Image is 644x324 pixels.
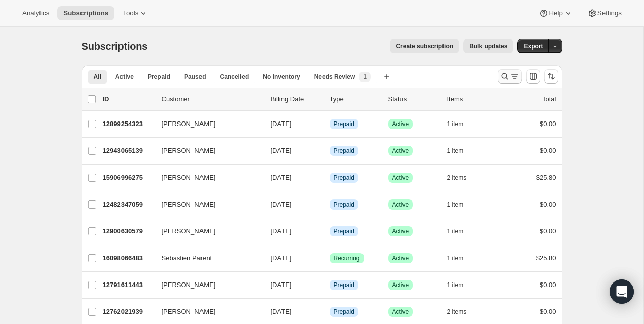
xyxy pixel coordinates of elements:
[533,6,579,20] button: Help
[447,94,498,104] div: Items
[155,277,257,293] button: [PERSON_NAME]
[271,174,292,181] span: [DATE]
[540,227,556,235] span: $0.00
[271,254,292,262] span: [DATE]
[392,281,409,289] span: Active
[103,146,153,156] p: 12943065139
[463,39,513,53] button: Bulk updates
[334,254,360,262] span: Recurring
[517,39,549,53] button: Export
[447,120,464,128] span: 1 item
[447,305,478,319] button: 2 items
[103,144,556,158] div: 12943065139[PERSON_NAME][DATE]InfoPrepaidSuccessActive1 item$0.00
[540,200,556,208] span: $0.00
[388,94,439,104] p: Status
[447,251,475,265] button: 1 item
[581,6,628,20] button: Settings
[155,143,257,159] button: [PERSON_NAME]
[469,42,507,50] span: Bulk updates
[155,170,257,186] button: [PERSON_NAME]
[103,278,556,292] div: 12791611443[PERSON_NAME][DATE]InfoPrepaidSuccessActive1 item$0.00
[103,307,153,317] p: 12762021939
[103,117,556,131] div: 12899254323[PERSON_NAME][DATE]InfoPrepaidSuccessActive1 item$0.00
[103,171,556,185] div: 15906996275[PERSON_NAME][DATE]InfoPrepaidSuccessActive2 items$25.80
[536,174,556,181] span: $25.80
[271,200,292,208] span: [DATE]
[540,120,556,128] span: $0.00
[63,9,108,17] span: Subscriptions
[220,73,249,81] span: Cancelled
[263,73,300,81] span: No inventory
[392,308,409,316] span: Active
[447,171,478,185] button: 2 items
[540,281,556,289] span: $0.00
[536,254,556,262] span: $25.80
[155,223,257,239] button: [PERSON_NAME]
[334,281,354,289] span: Prepaid
[334,200,354,209] span: Prepaid
[379,70,395,84] button: Create new view
[162,199,216,210] span: [PERSON_NAME]
[16,6,55,20] button: Analytics
[540,147,556,154] span: $0.00
[162,226,216,236] span: [PERSON_NAME]
[155,304,257,320] button: [PERSON_NAME]
[447,227,464,235] span: 1 item
[103,94,153,104] p: ID
[540,308,556,315] span: $0.00
[524,42,543,50] span: Export
[526,69,540,84] button: Customize table column order and visibility
[447,174,467,182] span: 2 items
[94,73,101,81] span: All
[116,6,154,20] button: Tools
[549,9,562,17] span: Help
[363,73,367,81] span: 1
[392,120,409,128] span: Active
[334,308,354,316] span: Prepaid
[103,224,556,238] div: 12900630579[PERSON_NAME][DATE]InfoPrepaidSuccessActive1 item$0.00
[447,200,464,209] span: 1 item
[447,147,464,155] span: 1 item
[447,281,464,289] span: 1 item
[162,94,263,104] p: Customer
[162,119,216,129] span: [PERSON_NAME]
[392,147,409,155] span: Active
[271,227,292,235] span: [DATE]
[544,69,558,84] button: Sort the results
[103,94,556,104] div: IDCustomerBilling DateTypeStatusItemsTotal
[155,250,257,266] button: Sebastien Parent
[123,9,138,17] span: Tools
[82,40,148,52] span: Subscriptions
[396,42,453,50] span: Create subscription
[314,73,355,81] span: Needs Review
[271,147,292,154] span: [DATE]
[271,94,321,104] p: Billing Date
[334,227,354,235] span: Prepaid
[334,147,354,155] span: Prepaid
[184,73,206,81] span: Paused
[162,146,216,156] span: [PERSON_NAME]
[103,305,556,319] div: 12762021939[PERSON_NAME][DATE]InfoPrepaidSuccessActive2 items$0.00
[103,119,153,129] p: 12899254323
[162,173,216,183] span: [PERSON_NAME]
[115,73,134,81] span: Active
[155,196,257,213] button: [PERSON_NAME]
[392,174,409,182] span: Active
[330,94,380,104] div: Type
[392,227,409,235] span: Active
[447,197,475,212] button: 1 item
[447,254,464,262] span: 1 item
[103,253,153,263] p: 16098066483
[103,173,153,183] p: 15906996275
[447,144,475,158] button: 1 item
[103,280,153,290] p: 12791611443
[162,307,216,317] span: [PERSON_NAME]
[57,6,114,20] button: Subscriptions
[447,117,475,131] button: 1 item
[392,200,409,209] span: Active
[392,254,409,262] span: Active
[447,308,467,316] span: 2 items
[103,197,556,212] div: 12482347059[PERSON_NAME][DATE]InfoPrepaidSuccessActive1 item$0.00
[498,69,522,84] button: Search and filter results
[103,199,153,210] p: 12482347059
